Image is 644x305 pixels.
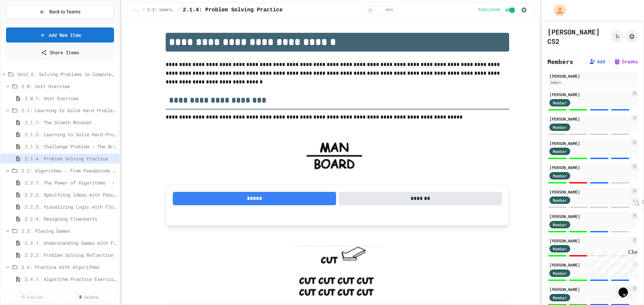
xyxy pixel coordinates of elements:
span: | [608,58,611,66]
span: 2.3.1: Understanding Games with Flowcharts [25,239,117,246]
div: Content is published and visible to students [478,6,516,14]
span: 2.0: Unit Overview [21,83,117,90]
div: [PERSON_NAME] [549,286,630,292]
div: Chat with us now!Close [3,3,46,43]
span: 2.1.4: Problem Solving Practice [25,155,117,162]
span: Unit 2: Solving Problems in Computer Science [17,71,117,78]
div: [PERSON_NAME] [549,262,630,268]
a: Share Items [6,45,114,60]
span: Member [553,295,567,301]
span: Member [553,270,567,276]
div: [PERSON_NAME] [549,140,630,146]
span: Member [553,197,567,203]
div: [PERSON_NAME] [549,73,636,79]
span: Member [553,100,567,106]
div: Admin [549,80,562,85]
span: 2.1.1: The Growth Mindset [25,119,117,126]
h2: Members [547,57,573,66]
span: 2.1.2: Learning to Solve Hard Problems [25,131,117,138]
button: Add [589,58,605,65]
span: 2.4: Practice with Algorithms [21,263,117,271]
span: 2.0.1: Unit Overview [25,95,117,102]
span: / [178,7,180,13]
h1: [PERSON_NAME] CS2 [547,27,608,46]
span: Member [553,246,567,252]
div: [PERSON_NAME] [549,238,630,244]
span: 2.2: Algorithms - from Pseudocode to Flowcharts [21,167,117,174]
div: [PERSON_NAME] [549,91,630,97]
span: ... [132,7,140,13]
iframe: chat widget [616,278,637,298]
a: Publish [5,292,59,302]
div: My Account [547,3,568,18]
span: Member [553,124,567,130]
span: 2.3.2: Problem Solving Reflection [25,251,117,258]
span: Member [553,173,567,179]
span: 2.3: Playing Games [21,227,117,234]
button: Click to see fork details [611,30,623,43]
span: 2.4.1: Algorithm Practice Exercises [25,276,117,283]
span: 2.2.1: The Power of Algorithms [25,179,110,186]
a: Add New Item [6,27,114,43]
span: min [386,7,393,13]
span: 2.2.4: Designing Flowcharts [25,215,117,222]
span: 2.1.4: Problem Solving Practice [183,6,283,14]
iframe: chat widget [588,249,637,278]
span: 2.2.2: Specifying Ideas with Pseudocode [25,191,117,198]
span: / [142,7,145,13]
span: Member [553,222,567,228]
div: [PERSON_NAME] [549,213,630,219]
div: [PERSON_NAME] [549,189,630,195]
button: Grades [614,58,638,65]
span: 2.1: Learning to Solve Hard Problems [147,7,175,13]
button: Back to Teams [6,5,114,19]
span: Member [553,148,567,154]
span: Back to Teams [49,8,80,15]
span: Published [478,7,500,13]
span: 2.1.3: Challenge Problem - The Bridge [25,143,117,150]
button: More options [110,179,117,186]
span: 2.1: Learning to Solve Hard Problems [21,107,117,114]
button: Assignment Settings [626,30,638,43]
div: [PERSON_NAME] [549,116,630,122]
div: [PERSON_NAME] [549,164,630,170]
a: Delete [61,292,115,302]
span: 2.2.3: Visualizing Logic with Flowcharts [25,203,117,210]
